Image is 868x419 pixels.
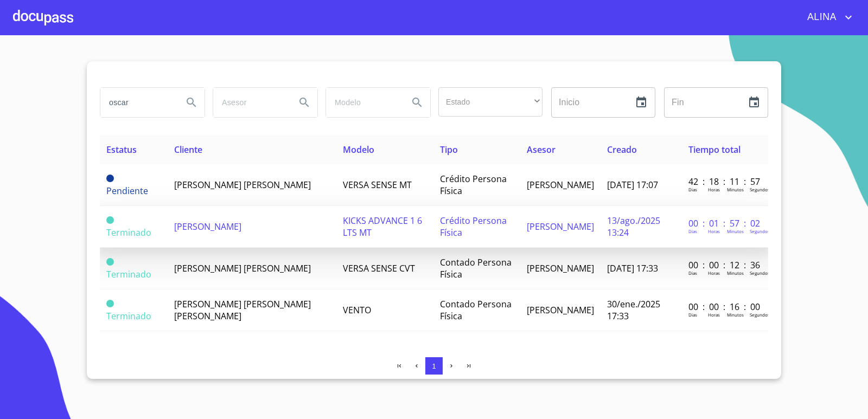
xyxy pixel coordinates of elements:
span: [PERSON_NAME] [527,304,594,316]
p: Horas [708,186,720,192]
p: Dias [688,312,697,318]
span: Terminado [106,258,114,266]
p: Segundos [750,186,770,192]
span: Terminado [106,227,151,238]
button: Search [291,89,317,115]
p: 00 : 00 : 16 : 00 [688,301,762,313]
p: Segundos [750,228,770,234]
span: Pendiente [106,185,148,197]
p: Dias [688,186,697,192]
p: Horas [708,228,720,234]
p: Minutos [727,186,744,192]
p: 00 : 01 : 57 : 02 [688,217,762,229]
span: [PERSON_NAME] [PERSON_NAME] [174,179,311,191]
div: ​ [438,87,542,117]
p: 00 : 00 : 12 : 36 [688,259,762,271]
p: Minutos [727,270,744,276]
span: [PERSON_NAME] [PERSON_NAME] [174,262,311,274]
p: Horas [708,270,720,276]
span: VERSA SENSE MT [343,179,412,191]
span: ALINA [799,9,842,26]
p: 42 : 18 : 11 : 57 [688,176,762,188]
span: Creado [607,144,637,156]
button: Search [178,89,205,115]
span: Asesor [527,144,556,156]
p: Minutos [727,228,744,234]
input: search [326,88,400,117]
span: [DATE] 17:33 [607,262,658,274]
span: Crédito Persona Física [440,173,507,197]
span: [PERSON_NAME] [PERSON_NAME] [PERSON_NAME] [174,298,311,322]
span: VENTO [343,304,371,316]
span: Modelo [343,144,374,156]
span: Contado Persona Física [440,256,512,280]
button: Search [404,89,430,115]
span: 13/ago./2025 13:24 [607,215,660,238]
p: Dias [688,228,697,234]
span: 30/ene./2025 17:33 [607,298,660,322]
input: search [100,88,174,117]
span: Terminado [106,216,114,224]
p: Minutos [727,312,744,318]
span: [DATE] 17:07 [607,179,658,191]
button: account of current user [799,9,855,26]
p: Segundos [750,270,770,276]
p: Dias [688,270,697,276]
p: Horas [708,312,720,318]
button: 1 [425,357,443,375]
span: [PERSON_NAME] [527,179,594,191]
input: search [213,88,287,117]
span: Pendiente [106,175,114,182]
span: [PERSON_NAME] [527,262,594,274]
span: Contado Persona Física [440,298,512,322]
span: Crédito Persona Física [440,215,507,238]
span: KICKS ADVANCE 1 6 LTS MT [343,215,422,238]
span: Cliente [174,144,202,156]
span: 1 [432,362,436,370]
span: Estatus [106,144,137,156]
span: Tipo [440,144,458,156]
span: VERSA SENSE CVT [343,262,415,274]
span: Terminado [106,300,114,307]
span: Tiempo total [688,144,741,156]
span: [PERSON_NAME] [527,221,594,233]
span: Terminado [106,268,151,280]
p: Segundos [750,312,770,318]
span: Terminado [106,310,151,322]
span: [PERSON_NAME] [174,221,241,233]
